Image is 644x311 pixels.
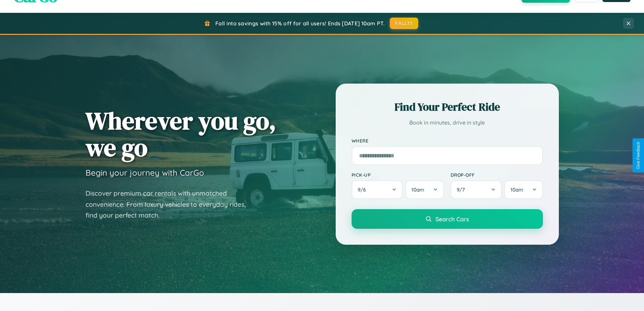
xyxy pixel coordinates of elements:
button: 10am [405,180,444,199]
p: Discover premium car rentals with unmatched convenience. From luxury vehicles to everyday rides, ... [86,188,255,221]
span: 10am [510,186,523,193]
span: Fall into savings with 15% off for all users! Ends [DATE] 10am PT. [215,20,385,27]
button: 9/7 [451,180,502,199]
button: 9/6 [352,180,403,199]
span: 9 / 7 [457,186,468,193]
div: Give Feedback [636,142,641,169]
label: Where [352,138,543,143]
span: 9 / 6 [358,186,369,193]
p: Book in minutes, drive in style [352,118,543,128]
label: Drop-off [451,172,543,178]
button: 10am [504,180,543,199]
h1: Wherever you go, we go [86,107,276,161]
h2: Find Your Perfect Ride [352,99,543,114]
span: 10am [411,186,424,193]
button: FALL15 [390,18,418,29]
label: Pick-up [352,172,444,178]
button: Search Cars [352,209,543,229]
span: Search Cars [435,215,469,223]
h3: Begin your journey with CarGo [86,168,204,178]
